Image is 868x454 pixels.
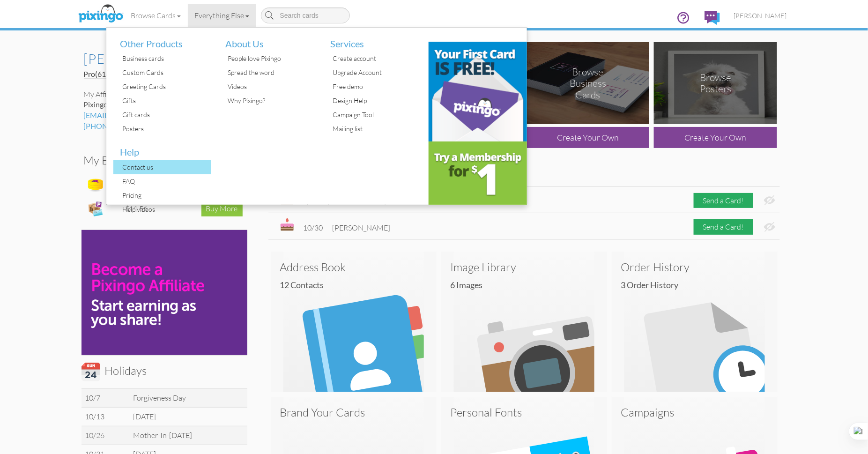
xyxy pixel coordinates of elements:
div: Mailing list [331,122,422,136]
div: FAQ [120,174,212,188]
div: Gifts [120,94,212,108]
img: browse-posters.png [654,42,777,124]
div: People love Pixingo [225,52,317,66]
div: Free demo [331,80,422,94]
img: b31c39d9-a6cc-4959-841f-c4fb373484ab.png [429,42,527,141]
img: order-history.svg [612,252,778,392]
img: address-book.svg [271,252,437,392]
h3: Campaigns [621,406,768,418]
div: Custom Cards [120,66,212,80]
span: [PERSON_NAME] [734,12,787,20]
img: comments.svg [705,11,720,25]
img: image-library.svg [441,252,607,392]
div: Design Help [331,94,422,108]
a: Everything Else [188,4,256,27]
img: eye-ban.svg [764,222,775,232]
div: 10/30 [304,223,323,233]
div: Spread the word [225,66,317,80]
span: (6141) [96,69,117,78]
h3: Image Library [451,261,598,273]
div: Gift cards [120,108,212,122]
div: [PHONE_NUMBER] [84,121,245,132]
span: [PERSON_NAME] [333,223,391,232]
li: About Us [218,28,317,52]
div: Pricing [120,188,212,202]
li: Other Products [113,28,212,52]
div: [EMAIL_ADDRESS][DOMAIN_NAME] [84,110,245,121]
div: Browse Business Cards [557,66,619,101]
h3: Holidays [82,363,240,381]
div: Help videos [120,202,212,216]
img: expense-icon.png [86,199,105,218]
img: pixingo logo [76,2,126,26]
img: calendar.svg [82,363,100,381]
a: Browse Cards [124,4,188,27]
div: Contact us [120,160,212,174]
h4: 12 Contacts [280,281,434,290]
li: Help [113,136,212,160]
div: My Affiliate Partner [84,89,245,100]
td: 10/26 [82,426,130,445]
div: Create Your Own [654,127,777,148]
div: Buy More [201,201,243,216]
td: 10/13 [82,408,130,426]
div: Why Pixingo? [225,94,317,108]
h2: [PERSON_NAME] [84,52,236,67]
div: Upgrade Account [331,66,422,80]
h3: Order History [621,261,768,273]
h4: 3 Order History [621,281,775,290]
h3: Address Book [280,261,427,273]
img: bday.svg [280,218,294,231]
a: [PERSON_NAME] [84,52,245,67]
td: Mother-In-[DATE] [129,426,247,445]
div: Send a Card! [694,193,753,208]
div: Posters [120,122,212,136]
div: Videos [225,80,317,94]
td: [DATE] [129,408,247,426]
div: Business cards [120,52,212,66]
h3: Brand Your Cards [280,406,427,418]
span: [PERSON_NAME] [328,197,386,206]
img: e3c53f66-4b0a-4d43-9253-35934b16df62.png [429,141,527,205]
div: Greeting Cards [120,80,212,94]
a: Pro(6141) [84,69,119,79]
img: upgrade_affiliate-100.jpg [82,230,247,355]
h3: My Balance [84,154,238,166]
h3: Personal Fonts [451,406,598,418]
td: 10/7 [82,389,130,408]
h4: 6 images [451,281,605,290]
div: Browse Posters [685,72,747,95]
div: Send a Card! [694,219,753,235]
img: browse-business-cards.png [526,42,649,124]
div: Pixingo [84,99,245,110]
li: Services [324,28,422,52]
td: Forgiveness Day [129,389,247,408]
img: eye-ban.svg [764,195,775,205]
a: [PERSON_NAME] [727,4,794,28]
div: Create Your Own [526,127,649,148]
img: points-icon.png [86,176,105,194]
div: Create account [331,52,422,66]
span: Pro [84,69,117,78]
input: Search cards [261,7,350,23]
div: Campaign Tool [331,108,422,122]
